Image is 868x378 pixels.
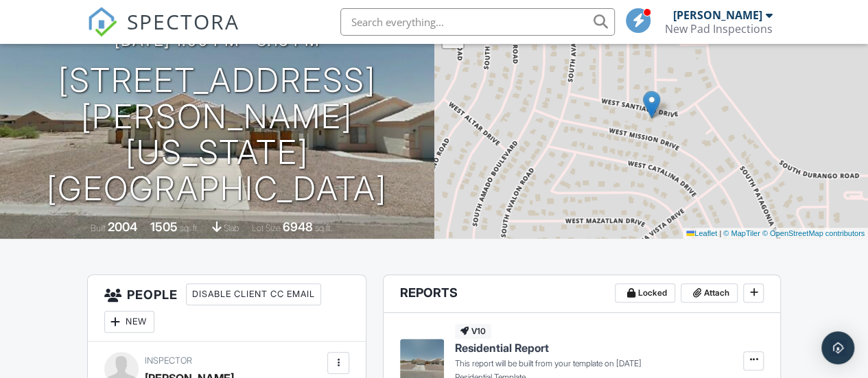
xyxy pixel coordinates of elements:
span: | [719,229,721,237]
span: slab [224,223,239,233]
img: Marker [643,91,660,119]
h1: [STREET_ADDRESS][PERSON_NAME] [US_STATE][GEOGRAPHIC_DATA] [22,62,412,207]
h3: [DATE] 1:00 pm - 3:15 pm [115,31,320,49]
div: 1505 [150,220,178,234]
div: New [104,311,154,333]
div: Open Intercom Messenger [821,331,854,364]
div: New Pad Inspections [665,22,773,36]
div: 6948 [283,220,313,234]
span: sq. ft. [180,223,199,233]
a: © OpenStreetMap contributors [762,229,865,237]
input: Search everything... [340,8,615,36]
span: Inspector [145,355,192,366]
a: © MapTiler [723,229,760,237]
a: Leaflet [686,229,717,237]
span: Built [91,223,106,233]
span: Lot Size [252,223,281,233]
div: [PERSON_NAME] [673,8,762,22]
div: 2004 [108,220,137,234]
div: Disable Client CC Email [186,283,321,305]
h3: People [88,275,366,342]
img: The Best Home Inspection Software - Spectora [87,7,117,37]
span: SPECTORA [127,7,239,36]
a: SPECTORA [87,19,239,47]
span: sq.ft. [315,223,332,233]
